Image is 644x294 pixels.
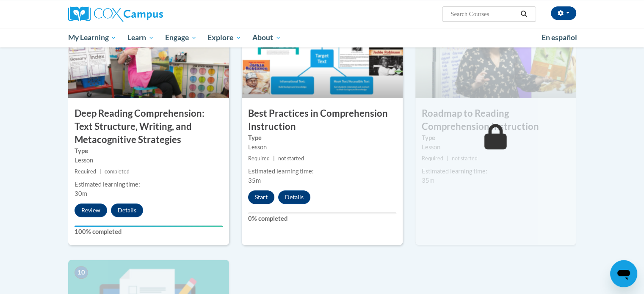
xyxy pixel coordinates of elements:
[422,143,570,152] div: Lesson
[248,133,396,143] label: Type
[278,155,304,162] span: not started
[248,143,396,152] div: Lesson
[415,107,576,133] h3: Roadmap to Reading Comprehension Instruction
[75,168,96,175] span: Required
[415,13,576,98] img: Course Image
[100,168,101,175] span: |
[517,9,530,19] button: Search
[75,190,87,197] span: 30m
[75,225,223,227] div: Your progress
[278,190,310,204] button: Details
[207,33,241,43] span: Explore
[75,203,107,217] button: Review
[75,146,223,156] label: Type
[248,190,274,204] button: Start
[248,177,261,184] span: 35m
[242,13,403,98] img: Course Image
[248,214,396,223] label: 0% completed
[111,203,143,217] button: Details
[252,33,281,43] span: About
[75,266,88,279] span: 10
[422,155,443,162] span: Required
[422,177,434,184] span: 35m
[75,180,223,189] div: Estimated learning time:
[242,107,403,133] h3: Best Practices in Comprehension Instruction
[422,167,570,176] div: Estimated learning time:
[542,33,577,42] span: En español
[122,28,160,47] a: Learn
[273,155,275,162] span: |
[75,227,223,236] label: 100% completed
[422,133,570,143] label: Type
[202,28,247,47] a: Explore
[105,168,130,175] span: completed
[247,28,287,47] a: About
[68,6,229,22] a: Cox Campus
[68,107,229,146] h3: Deep Reading Comprehension: Text Structure, Writing, and Metacognitive Strategies
[452,155,478,162] span: not started
[68,6,163,22] img: Cox Campus
[536,29,583,47] a: En español
[165,33,197,43] span: Engage
[68,33,116,43] span: My Learning
[248,155,270,162] span: Required
[68,13,229,98] img: Course Image
[55,28,589,47] div: Main menu
[450,9,517,19] input: Search Courses
[160,28,202,47] a: Engage
[63,28,122,47] a: My Learning
[551,6,576,20] button: Account Settings
[127,33,154,43] span: Learn
[447,155,448,162] span: |
[248,167,396,176] div: Estimated learning time:
[75,156,223,165] div: Lesson
[610,260,637,287] iframe: Button to launch messaging window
